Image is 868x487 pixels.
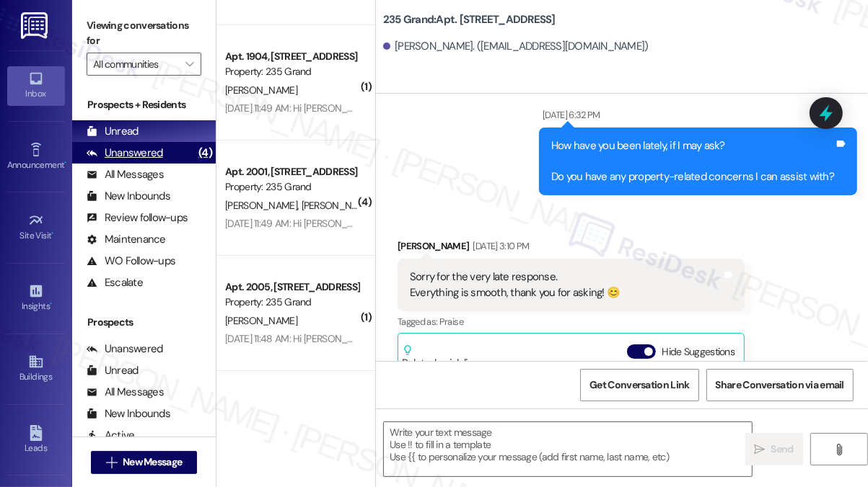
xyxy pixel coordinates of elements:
[225,84,297,97] span: [PERSON_NAME]
[21,12,51,39] img: ResiDesk Logo
[539,107,600,122] div: [DATE] 6:32 PM
[93,53,178,76] input: All communities
[7,349,65,388] a: Buildings
[402,344,486,371] div: Related guidelines
[225,280,359,295] div: Apt. 2005, [STREET_ADDRESS]
[87,254,175,269] div: WO Follow-ups
[716,377,844,393] span: Share Conversation via email
[470,238,530,254] div: [DATE] 3:10 PM
[383,39,649,54] div: [PERSON_NAME]. ([EMAIL_ADDRESS][DOMAIN_NAME])
[225,64,359,79] div: Property: 235 Grand
[225,314,297,327] span: [PERSON_NAME]
[383,12,556,27] b: 235 Grand: Apt. [STREET_ADDRESS]
[589,377,689,393] span: Get Conversation Link
[87,341,163,357] div: Unanswered
[225,164,359,179] div: Apt. 2001, [STREET_ADDRESS]
[833,444,844,455] i: 
[50,299,52,309] span: •
[398,311,745,332] div: Tagged as:
[87,406,170,421] div: New Inbounds
[87,210,188,225] div: Review follow-ups
[87,146,163,161] div: Unanswered
[745,433,803,465] button: Send
[225,295,359,310] div: Property: 235 Grand
[87,124,139,139] div: Unread
[7,208,65,247] a: Site Visit •
[7,421,65,460] a: Leads
[302,199,374,212] span: [PERSON_NAME]
[398,238,745,259] div: [PERSON_NAME]
[771,442,794,457] span: Send
[551,138,834,184] div: How have you been lately, if I may ask? Do you have any property-related concerns I can assist with?
[87,275,143,290] div: Escalate
[7,279,65,318] a: Insights •
[87,385,164,400] div: All Messages
[91,451,198,474] button: New Message
[580,369,698,401] button: Get Conversation Link
[87,189,170,204] div: New Inbounds
[7,66,65,105] a: Inbox
[87,232,166,247] div: Maintenance
[87,167,164,182] div: All Messages
[72,315,216,330] div: Prospects
[72,97,216,112] div: Prospects + Residents
[706,369,854,401] button: Share Conversation via email
[64,158,66,168] span: •
[410,269,620,300] div: Sorry for the very late response. Everything is smooth, thank you for asking! 😊
[106,457,117,468] i: 
[185,58,193,70] i: 
[87,14,201,53] label: Viewing conversations for
[87,428,135,443] div: Active
[439,316,463,328] span: Praise
[195,142,216,164] div: (4)
[225,199,302,212] span: [PERSON_NAME]
[754,444,765,455] i: 
[123,455,182,470] span: New Message
[52,228,54,238] span: •
[225,49,359,64] div: Apt. 1904, [STREET_ADDRESS]
[87,363,139,378] div: Unread
[662,344,735,359] label: Hide Suggestions
[225,179,359,195] div: Property: 235 Grand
